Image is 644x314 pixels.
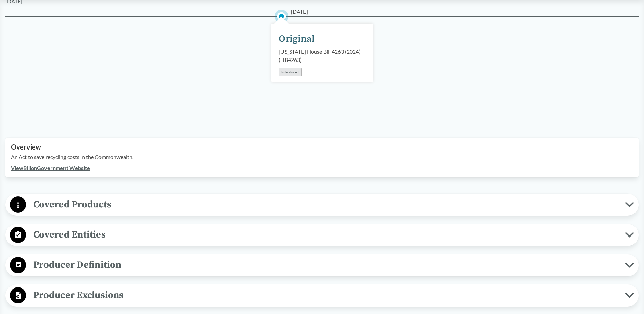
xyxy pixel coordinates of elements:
div: [US_STATE] House Bill 4263 (2024) ( HB4263 ) [279,48,366,64]
span: [DATE] [291,7,308,16]
p: An Act to save recycling costs in the Commonwealth. [11,153,633,161]
button: Covered Products [8,196,636,213]
button: Covered Entities [8,226,636,244]
span: Covered Entities [26,227,625,242]
a: ViewBillonGovernment Website [11,164,90,171]
div: Original [279,32,315,46]
span: Producer Exclusions [26,287,625,303]
div: Introduced [279,68,302,76]
h2: Overview [11,143,633,151]
button: Producer Definition [8,257,636,274]
span: Covered Products [26,197,625,212]
span: Producer Definition [26,257,625,273]
button: Producer Exclusions [8,287,636,304]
